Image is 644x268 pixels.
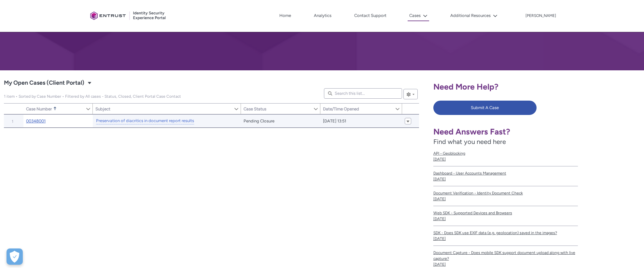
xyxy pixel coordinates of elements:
[433,236,446,241] lightning-formatted-date-time: [DATE]
[408,11,429,21] button: Cases
[320,104,395,114] a: Date/Time Opened
[433,138,506,146] span: Find what you need here
[244,118,274,124] span: Pending Closure
[26,106,52,111] span: Case Number
[525,12,556,19] button: User Profile d.gallagher
[433,166,578,186] a: Dashboard - User Accounts Management[DATE]
[433,177,446,181] lightning-formatted-date-time: [DATE]
[433,197,446,201] lightning-formatted-date-time: [DATE]
[433,157,446,162] lightning-formatted-date-time: [DATE]
[449,11,499,21] button: Additional Resources
[433,230,578,236] span: SDK - Does SDK use EXIF data (e.g. geolocation) saved in the images?
[433,262,446,267] lightning-formatted-date-time: [DATE]
[433,170,578,176] span: Dashboard - User Accounts Management
[312,11,333,21] a: Analytics, opens in new tab
[7,248,23,265] div: Cookie Preferences
[4,78,84,88] span: My Open Cases (Client Portal)
[4,94,181,99] span: My Open Cases (Client Portal)
[96,118,194,124] a: Preservation of diacritics in document report results
[7,248,23,265] button: Open Preferences
[403,89,418,99] button: List View Controls
[433,82,498,92] span: Need More Help?
[433,206,578,226] a: Web SDK - Supported Devices and Browsers[DATE]
[433,217,446,221] lightning-formatted-date-time: [DATE]
[433,127,578,137] h1: Need Answers Fast?
[433,190,578,196] span: Document Verification - Identity Document Check
[353,11,388,21] a: Contact Support
[433,250,578,261] span: Document Capture - Does mobile SDK support document upload along with live capture?
[433,210,578,216] span: Web SDK - Supported Devices and Browsers
[525,14,556,18] p: [PERSON_NAME]
[86,79,93,87] button: Select a List View: Cases
[278,11,293,21] a: Home
[324,88,402,99] input: Search this list...
[4,114,419,128] table: My Open Cases (Client Portal)
[433,150,578,156] span: API - Geoblocking
[433,226,578,246] a: SDK - Does SDK use EXIF data (e.g. geolocation) saved in the images?[DATE]
[323,118,346,124] span: [DATE] 13:51
[93,104,234,114] a: Subject
[241,104,313,114] a: Case Status
[433,186,578,206] a: Document Verification - Identity Document Check[DATE]
[433,147,578,166] a: API - Geoblocking[DATE]
[26,118,46,124] a: 00348001
[433,101,537,115] button: Submit A Case
[23,104,86,114] a: Case Number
